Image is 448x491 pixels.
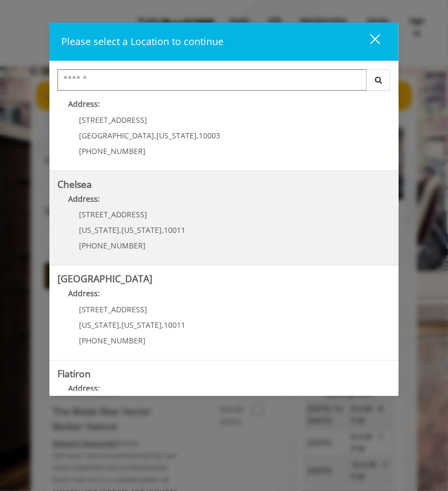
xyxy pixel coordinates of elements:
[154,130,156,141] span: ,
[164,320,185,330] span: 10011
[79,320,119,330] span: [US_STATE]
[119,225,121,235] span: ,
[358,33,379,49] div: close dialog
[68,383,100,393] b: Address:
[57,272,153,285] b: [GEOGRAPHIC_DATA]
[68,288,100,298] b: Address:
[350,31,387,53] button: close dialog
[57,367,91,380] b: Flatiron
[61,35,223,48] span: Please select a Location to continue
[372,76,385,84] i: Search button
[57,69,391,96] div: Center Select
[79,240,146,251] span: [PHONE_NUMBER]
[119,320,121,330] span: ,
[199,130,220,141] span: 10003
[162,320,164,330] span: ,
[79,209,147,219] span: [STREET_ADDRESS]
[162,225,164,235] span: ,
[79,335,146,346] span: [PHONE_NUMBER]
[79,115,147,125] span: [STREET_ADDRESS]
[68,99,100,109] b: Address:
[68,194,100,204] b: Address:
[164,225,185,235] span: 10011
[79,130,154,141] span: [GEOGRAPHIC_DATA]
[79,225,119,235] span: [US_STATE]
[57,69,367,91] input: Search Center
[197,130,199,141] span: ,
[121,225,162,235] span: [US_STATE]
[156,130,197,141] span: [US_STATE]
[79,304,147,314] span: [STREET_ADDRESS]
[79,146,146,156] span: [PHONE_NUMBER]
[57,178,92,190] b: Chelsea
[121,320,162,330] span: [US_STATE]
